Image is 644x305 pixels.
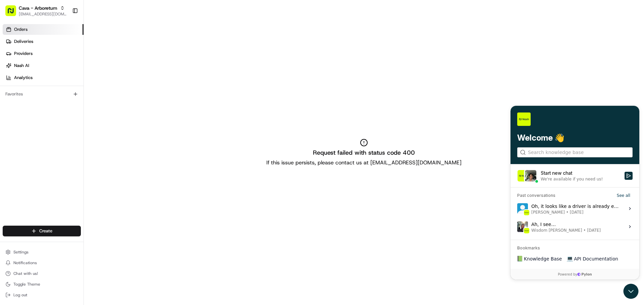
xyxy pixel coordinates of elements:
[3,258,81,268] button: Notifications
[3,48,84,59] a: Providers
[14,39,33,45] span: Deliveries
[3,280,81,289] button: Toggle Theme
[3,60,84,71] a: Nash AI
[14,51,33,57] span: Providers
[13,292,27,298] span: Log out
[14,63,29,69] span: Nash AI
[13,260,37,265] span: Notifications
[511,106,639,280] iframe: Customer support window
[623,283,641,301] iframe: Open customer support
[14,75,33,81] span: Analytics
[3,36,84,47] a: Deliveries
[3,24,84,35] a: Orders
[39,228,52,234] span: Create
[13,249,29,255] span: Settings
[19,5,57,11] button: Cava - Arboretum
[19,11,67,17] button: [EMAIL_ADDRESS][DOMAIN_NAME]
[13,271,38,276] span: Chat with us!
[3,290,81,300] button: Log out
[3,89,81,99] div: Favorites
[3,269,81,278] button: Chat with us!
[3,226,81,236] button: Create
[3,72,84,83] a: Analytics
[266,159,462,167] p: If this issue persists, please contact us at [EMAIL_ADDRESS][DOMAIN_NAME]
[313,148,415,157] h2: Request failed with status code 400
[13,282,40,287] span: Toggle Theme
[3,247,81,257] button: Settings
[14,26,28,32] span: Orders
[3,3,69,19] button: Cava - Arboretum[EMAIL_ADDRESS][DOMAIN_NAME]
